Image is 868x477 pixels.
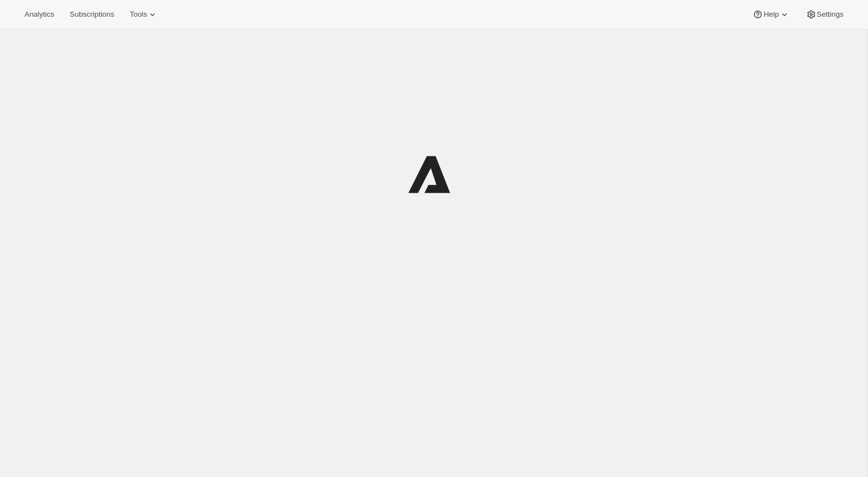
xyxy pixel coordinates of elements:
button: Help [746,7,796,22]
button: Subscriptions [63,7,121,22]
span: Analytics [24,10,54,19]
span: Tools [130,10,147,19]
span: Help [763,10,778,19]
button: Analytics [18,7,61,22]
button: Tools [123,7,165,22]
span: Subscriptions [70,10,114,19]
button: Settings [799,7,850,22]
span: Settings [817,10,844,19]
